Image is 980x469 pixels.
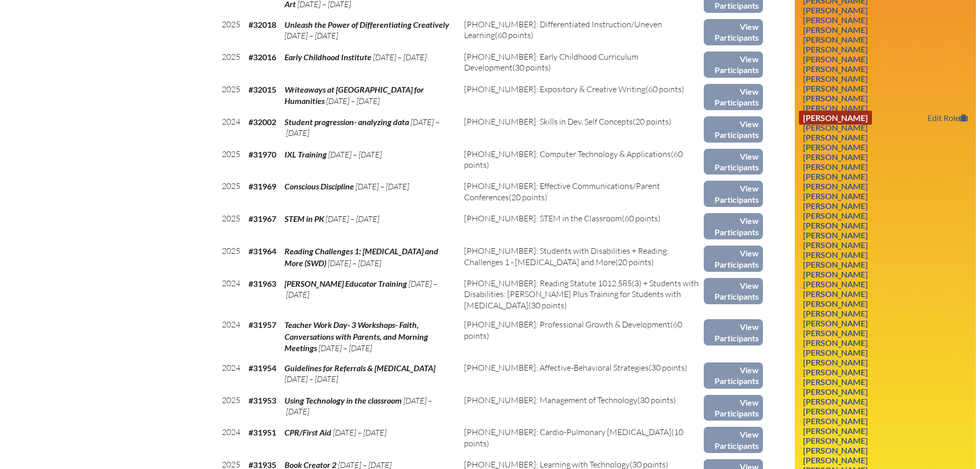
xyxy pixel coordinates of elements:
[248,320,276,329] b: #31957
[464,19,662,40] span: [PHONE_NUMBER]: Differentiated Instruction/Uneven Learning
[284,30,338,41] span: [DATE] – [DATE]
[328,258,381,268] span: [DATE] – [DATE]
[248,363,276,373] b: #31954
[218,80,244,112] td: 2025
[464,395,637,405] span: [PHONE_NUMBER]: Management of Technology
[464,278,699,310] span: [PHONE_NUMBER]: Reading Statute 1012.585(3) + Students with Disabilities: [PERSON_NAME] Plus Trai...
[284,320,428,353] span: Teacher Work Day- 3 Workshops- Faith, Conversations with Parents, and Morning Meetings
[923,111,972,125] a: Edit Role
[799,248,872,262] a: [PERSON_NAME]
[799,355,872,369] a: [PERSON_NAME]
[704,427,763,453] a: View Participants
[799,42,872,56] a: [PERSON_NAME]
[704,116,763,143] a: View Participants
[460,423,704,455] td: (10 points)
[328,149,382,160] span: [DATE] – [DATE]
[248,149,276,159] b: #31970
[704,149,763,175] a: View Participants
[284,117,439,138] span: [DATE] – [DATE]
[464,181,660,202] span: [PHONE_NUMBER]: Effective Communications/Parent Conferences
[799,3,872,17] a: [PERSON_NAME]
[218,391,244,423] td: 2025
[248,427,276,437] b: #31951
[799,306,872,320] a: [PERSON_NAME]
[799,52,872,66] a: [PERSON_NAME]
[799,365,872,379] a: [PERSON_NAME]
[799,120,872,134] a: [PERSON_NAME]
[460,209,704,241] td: (60 points)
[284,395,402,405] span: Using Technology in the classroom
[704,278,763,304] a: View Participants
[799,238,872,252] a: [PERSON_NAME]
[460,391,704,423] td: (30 points)
[460,358,704,391] td: (30 points)
[799,179,872,193] a: [PERSON_NAME]
[799,404,872,418] a: [PERSON_NAME]
[464,362,649,373] span: [PHONE_NUMBER]: Affective-Behavioral Strategies
[284,84,424,106] span: Writeaways at [GEOGRAPHIC_DATA] for Humanities
[284,363,435,373] span: Guidelines for Referrals & [MEDICAL_DATA]
[248,181,276,191] b: #31969
[799,72,872,85] a: [PERSON_NAME]
[460,315,704,358] td: (60 points)
[799,257,872,271] a: [PERSON_NAME]
[326,96,380,106] span: [DATE] – [DATE]
[248,246,276,256] b: #31964
[799,326,872,340] a: [PERSON_NAME]
[326,214,379,224] span: [DATE] – [DATE]
[464,427,671,437] span: [PHONE_NUMBER]: Cardio-Pulmonary [MEDICAL_DATA]
[218,47,244,80] td: 2025
[218,145,244,177] td: 2025
[248,395,276,405] b: #31953
[704,51,763,78] a: View Participants
[704,84,763,110] a: View Participants
[799,267,872,281] a: [PERSON_NAME]
[460,177,704,209] td: (20 points)
[704,246,763,272] a: View Participants
[318,343,372,353] span: [DATE] – [DATE]
[704,395,763,421] a: View Participants
[704,362,763,389] a: View Participants
[799,130,872,144] a: [PERSON_NAME]
[248,84,276,94] b: #32015
[799,32,872,46] a: [PERSON_NAME]
[284,374,338,384] span: [DATE] – [DATE]
[799,277,872,291] a: [PERSON_NAME]
[464,149,671,159] span: [PHONE_NUMBER]: Computer Technology & Applications
[704,181,763,207] a: View Participants
[284,279,407,288] span: [PERSON_NAME] Educator Training
[284,52,371,62] span: Early Childhood Institute
[799,111,872,125] a: [PERSON_NAME]
[799,433,872,447] a: [PERSON_NAME]
[460,15,704,47] td: (60 points)
[799,453,872,467] a: [PERSON_NAME]
[464,51,638,73] span: [PHONE_NUMBER]: Early Childhood Curriculum Development
[799,424,872,438] a: [PERSON_NAME]
[799,443,872,457] a: [PERSON_NAME]
[799,160,872,173] a: [PERSON_NAME]
[799,169,872,183] a: [PERSON_NAME]
[464,319,670,329] span: [PHONE_NUMBER]: Professional Growth & Development
[218,241,244,274] td: 2025
[218,423,244,455] td: 2024
[218,112,244,145] td: 2024
[799,23,872,37] a: [PERSON_NAME]
[248,20,276,29] b: #32018
[218,274,244,315] td: 2024
[284,117,409,127] span: Student progression- analyzing data
[799,394,872,408] a: [PERSON_NAME]
[284,246,438,267] span: Reading Challenges 1: [MEDICAL_DATA] and More (SWD)
[284,149,327,159] span: IXL Training
[284,279,437,300] span: [DATE] – [DATE]
[284,427,331,437] span: CPR/First Aid
[460,112,704,145] td: (20 points)
[284,214,324,223] span: STEM in PK
[799,62,872,76] a: [PERSON_NAME]
[799,209,872,222] a: [PERSON_NAME]
[799,140,872,154] a: [PERSON_NAME]
[799,414,872,428] a: [PERSON_NAME]
[460,145,704,177] td: (60 points)
[799,345,872,359] a: [PERSON_NAME]
[464,84,646,94] span: [PHONE_NUMBER]: Expository & Creative Writing
[464,246,669,267] span: [PHONE_NUMBER]: Students with Disabilities + Reading: Challenges 1 - [MEDICAL_DATA] and More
